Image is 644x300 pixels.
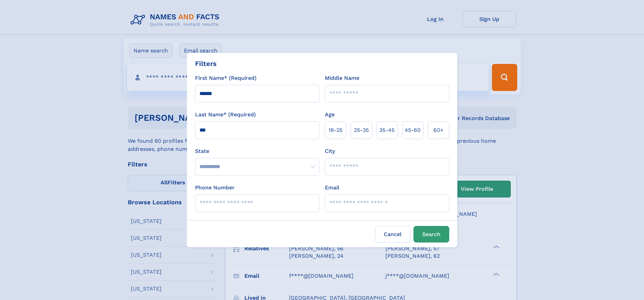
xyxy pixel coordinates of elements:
label: Middle Name [325,74,359,82]
span: 35‑45 [379,126,395,134]
span: 25‑35 [354,126,369,134]
div: Filters [195,59,217,69]
label: Cancel [375,226,411,243]
label: First Name* (Required) [195,74,257,82]
label: Phone Number [195,184,235,192]
span: 18‑25 [329,126,342,134]
label: Email [325,184,339,192]
label: State [195,147,319,155]
label: City [325,147,335,155]
label: Last Name* (Required) [195,111,256,119]
button: Search [413,226,449,243]
span: 60+ [433,126,444,134]
span: 45‑60 [405,126,421,134]
label: Age [325,111,335,119]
